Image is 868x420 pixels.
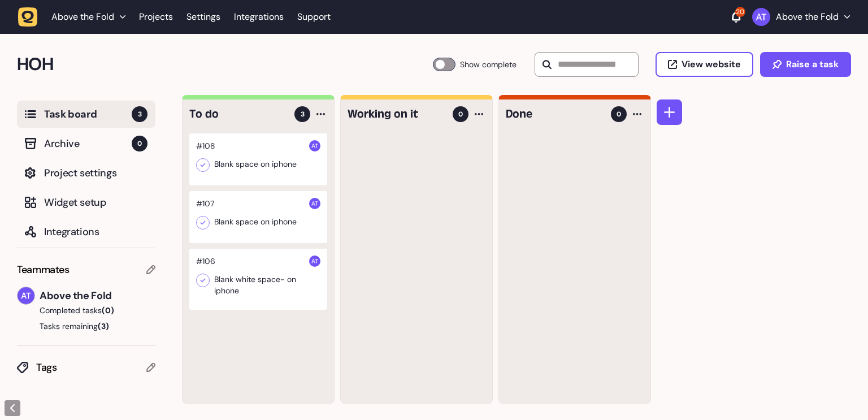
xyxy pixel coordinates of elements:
[18,287,34,304] img: Above the Fold
[189,106,287,122] h4: To do
[132,106,147,122] span: 3
[17,51,433,78] h2: HOH
[44,165,147,181] span: Project settings
[460,58,517,71] span: Show complete
[98,321,109,331] span: (3)
[44,106,132,122] span: Task board
[44,194,147,210] span: Widget setup
[17,321,155,332] button: Tasks remaining(3)
[348,106,445,122] h4: Working on it
[458,109,463,119] span: 0
[17,305,146,316] button: Completed tasks(0)
[44,224,147,240] span: Integrations
[752,8,850,26] button: Above the Fold
[301,109,305,119] span: 3
[186,7,220,27] a: Settings
[17,159,155,187] button: Project settings
[18,7,132,27] button: Above the Fold
[44,136,132,151] span: Archive
[17,262,70,278] span: Teammates
[786,60,839,69] span: Raise a task
[760,52,851,77] button: Raise a task
[234,7,284,27] a: Integrations
[309,198,320,209] img: Above the Fold
[17,101,155,128] button: Task board3
[297,11,331,23] a: Support
[17,218,155,245] button: Integrations
[51,11,114,23] span: Above the Fold
[617,109,621,119] span: 0
[36,360,146,375] span: Tags
[309,140,320,151] img: Above the Fold
[17,130,155,157] button: Archive0
[506,106,603,122] h4: Done
[102,305,114,315] span: (0)
[656,52,753,77] button: View website
[735,7,745,17] div: 20
[139,7,173,27] a: Projects
[682,60,741,69] span: View website
[40,288,155,304] span: Above the Fold
[17,189,155,216] button: Widget setup
[776,11,839,23] p: Above the Fold
[309,256,320,267] img: Above the Fold
[752,8,770,26] img: Above the Fold
[132,136,147,151] span: 0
